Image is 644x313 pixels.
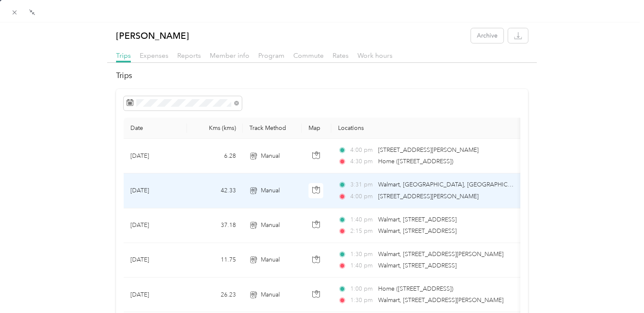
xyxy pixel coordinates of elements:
[124,173,187,208] td: [DATE]
[350,296,374,305] span: 1:30 pm
[261,151,280,161] span: Manual
[187,208,243,243] td: 37.18
[243,118,302,139] th: Track Method
[124,139,187,173] td: [DATE]
[261,255,280,264] span: Manual
[378,227,457,235] span: Walmart, [STREET_ADDRESS]
[350,227,374,236] span: 2:15 pm
[116,51,131,59] span: Trips
[177,51,201,59] span: Reports
[378,158,453,165] span: Home ([STREET_ADDRESS])
[293,51,324,59] span: Commute
[350,284,374,294] span: 1:00 pm
[210,51,249,59] span: Member info
[302,118,331,139] th: Map
[350,215,374,224] span: 1:40 pm
[378,297,503,304] span: Walmart, [STREET_ADDRESS][PERSON_NAME]
[116,28,189,43] p: [PERSON_NAME]
[350,180,374,189] span: 3:31 pm
[187,278,243,312] td: 26.23
[378,262,457,269] span: Walmart, [STREET_ADDRESS]
[357,51,392,59] span: Work hours
[258,51,284,59] span: Program
[187,118,243,139] th: Kms (kms)
[187,173,243,208] td: 42.33
[378,251,503,258] span: Walmart, [STREET_ADDRESS][PERSON_NAME]
[350,250,374,259] span: 1:30 pm
[261,290,280,300] span: Manual
[378,193,479,200] span: [STREET_ADDRESS][PERSON_NAME]
[187,243,243,278] td: 11.75
[124,243,187,278] td: [DATE]
[597,266,644,313] iframe: Everlance-gr Chat Button Frame
[261,186,280,195] span: Manual
[471,28,503,43] button: Archive
[116,70,528,81] h2: Trips
[187,139,243,173] td: 6.28
[333,51,349,59] span: Rates
[378,146,479,154] span: [STREET_ADDRESS][PERSON_NAME]
[261,221,280,230] span: Manual
[350,192,374,201] span: 4:00 pm
[350,157,374,166] span: 4:30 pm
[378,216,457,223] span: Walmart, [STREET_ADDRESS]
[124,118,187,139] th: Date
[140,51,168,59] span: Expenses
[124,278,187,312] td: [DATE]
[350,146,374,155] span: 4:00 pm
[350,261,374,270] span: 1:40 pm
[378,285,453,292] span: Home ([STREET_ADDRESS])
[331,118,525,139] th: Locations
[124,208,187,243] td: [DATE]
